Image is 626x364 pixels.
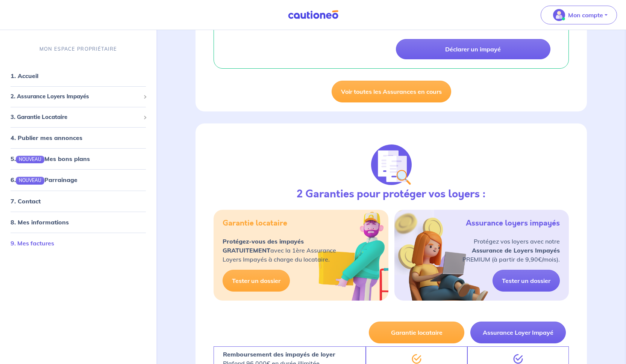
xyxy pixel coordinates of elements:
a: Déclarer un impayé [396,39,550,59]
a: 6.NOUVEAUParrainage [11,176,77,184]
p: avec la 1ère Assurance Loyers Impayés à charge du locataire. [223,237,336,264]
div: 2. Assurance Loyers Impayés [3,89,153,104]
a: 4. Publier mes annonces [11,134,82,141]
h3: 2 Garanties pour protéger vos loyers : [297,188,486,201]
div: 5.NOUVEAUMes bons plans [3,151,153,166]
div: 8. Mes informations [3,215,153,230]
p: MON ESPACE PROPRIÉTAIRE [39,45,117,53]
img: justif-loupe [371,144,412,185]
div: 6.NOUVEAUParrainage [3,172,153,187]
p: Protégez vos loyers avec notre PREMIUM (à partir de 9,90€/mois). [462,237,560,264]
h5: Assurance loyers impayés [466,219,560,228]
strong: Remboursement des impayés de loyer [223,350,335,358]
div: 3. Garantie Locataire [3,110,153,125]
strong: Protégez-vous des impayés GRATUITEMENT [223,238,304,254]
p: Mon compte [568,11,603,20]
strong: Assurance de Loyers Impayés [472,247,560,254]
a: Tester un dossier [223,270,290,292]
div: 4. Publier mes annonces [3,130,153,145]
img: illu_account_valid_menu.svg [553,9,565,21]
div: 9. Mes factures [3,236,153,251]
div: 1. Accueil [3,68,153,83]
a: Tester un dossier [493,270,560,292]
div: 7. Contact [3,194,153,209]
button: Assurance Loyer Impayé [470,322,566,343]
a: 7. Contact [11,197,41,205]
button: Garantie locataire [369,322,464,343]
a: 1. Accueil [11,72,38,80]
h5: Garantie locataire [223,219,287,228]
span: 3. Garantie Locataire [11,113,140,122]
button: illu_account_valid_menu.svgMon compte [541,6,617,24]
a: Voir toutes les Assurances en cours [332,81,451,102]
a: 5.NOUVEAUMes bons plans [11,155,90,162]
p: Déclarer un impayé [445,45,501,53]
span: 2. Assurance Loyers Impayés [11,92,140,101]
img: Cautioneo [285,10,341,20]
a: 8. Mes informations [11,218,69,226]
a: 9. Mes factures [11,239,54,247]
